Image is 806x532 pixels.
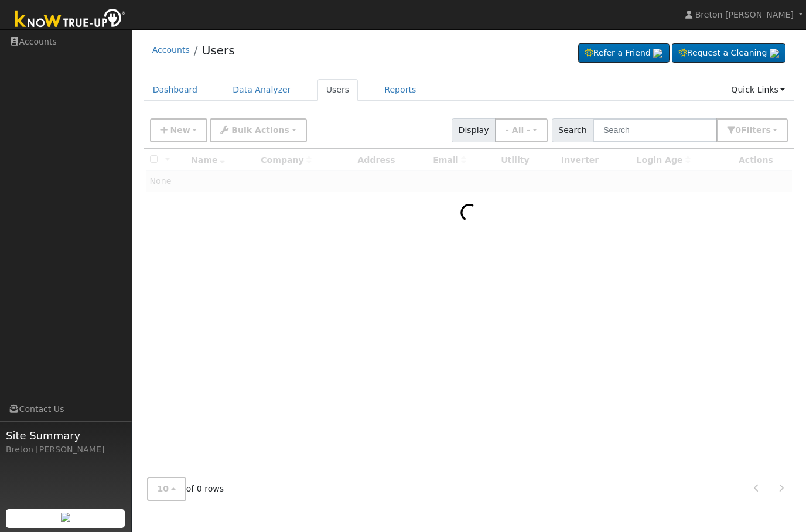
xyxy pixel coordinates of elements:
[578,43,670,63] a: Refer a Friend
[672,43,785,63] a: Request a Cleaning
[150,118,208,142] button: New
[741,125,771,135] span: Filter
[695,10,794,19] span: Breton [PERSON_NAME]
[231,125,289,135] span: Bulk Actions
[147,477,224,501] span: of 0 rows
[375,79,425,101] a: Reports
[722,79,794,101] a: Quick Links
[495,118,548,142] button: - All -
[653,49,662,58] img: retrieve
[317,79,358,101] a: Users
[9,6,132,33] img: Know True-Up
[770,49,779,58] img: retrieve
[6,428,125,444] span: Site Summary
[210,118,306,142] button: Bulk Actions
[152,45,190,54] a: Accounts
[147,477,186,501] button: 10
[716,118,788,142] button: 0Filters
[6,444,125,456] div: Breton [PERSON_NAME]
[452,118,496,142] span: Display
[552,118,593,142] span: Search
[61,513,70,522] img: retrieve
[158,484,169,493] span: 10
[202,43,235,57] a: Users
[170,125,190,135] span: New
[144,79,207,101] a: Dashboard
[224,79,300,101] a: Data Analyzer
[766,125,770,135] span: s
[593,118,717,142] input: Search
